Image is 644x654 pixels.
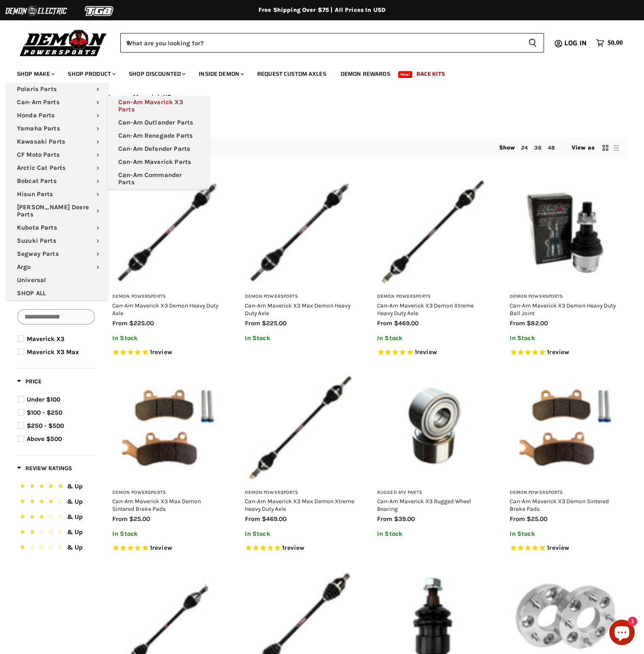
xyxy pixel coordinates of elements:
a: Arctic Cat Parts [6,161,108,175]
a: Can-Am Maverick X3 Demon Xtreme Heavy Duty Axle [377,302,474,316]
span: & Up [67,528,83,536]
nav: Collection utilities [106,137,627,158]
h3: Demon Powersports [245,294,356,300]
span: 1 reviews [150,544,172,551]
span: $100 - $250 [27,409,62,416]
img: Can-Am Maverick X3 Max Demon Sintered Brake Pads [112,372,224,483]
span: Rated 5.0 out of 5 stars 1 reviews [112,348,224,357]
a: Inside Demon [192,65,249,83]
img: Can-Am Maverick X3 Rugged Wheel Bearing [377,372,489,483]
img: Demon Electric Logo 2 [4,3,68,19]
a: Can-Am Maverick X3 Max Demon Sintered Brake Pads [112,498,201,512]
button: Filter by Price [17,377,42,388]
input: When autocomplete results are available use up and down arrows to review and enter to select [120,33,522,53]
a: CF Moto Parts [6,148,108,161]
a: Can-Am Maverick X3 Rugged Wheel Bearing [377,498,471,512]
a: Yamaha Parts [6,122,108,135]
span: from [245,515,260,523]
a: Can-Am Renegade Parts [108,129,209,142]
span: & Up [67,498,83,505]
a: Shop Product [61,65,121,83]
span: New! [398,71,413,78]
img: TGB Logo 2 [68,3,131,19]
img: Can-Am Maverick X3 Demon Sintered Brake Pads [510,372,621,483]
p: In Stock [510,530,621,538]
span: $469.00 [394,319,419,327]
a: $0.00 [592,37,627,49]
span: $25.00 [129,515,150,523]
span: & Up [67,482,83,490]
span: Rated 5.0 out of 5 stars 1 reviews [510,348,621,357]
ul: Main menu [108,96,209,189]
span: Maverick X3 Max [27,348,79,356]
ul: Main menu [6,83,108,300]
h3: Demon Powersports [112,490,224,496]
span: & Up [67,513,83,521]
span: from [510,319,525,327]
a: Can-Am Maverick X3 Demon Heavy Duty Axle [112,302,218,316]
a: Can-Am Outlander Parts [108,116,209,129]
a: Suzuki Parts [6,234,108,247]
button: list view [612,144,621,152]
span: Under $100 [27,396,60,403]
span: Rated 5.0 out of 5 stars 1 reviews [377,348,489,357]
a: Polaris Parts [6,83,108,96]
a: Segway Parts [6,247,108,260]
p: In Stock [112,530,224,538]
a: Hisun Parts [6,188,108,201]
p: In Stock [510,335,621,342]
img: Can-Am Maverick X3 Max Demon Heavy Duty Axle [245,176,356,288]
button: Filter by Review Ratings [17,464,72,475]
h3: Demon Powersports [245,490,356,496]
p: In Stock [245,335,356,342]
span: $469.00 [262,515,286,523]
span: Show [499,144,515,151]
span: 1 reviews [547,348,569,356]
span: 1 reviews [547,544,569,551]
span: 1 reviews [150,348,172,356]
a: Can-Am Maverick X3 Demon Heavy Duty Ball Joint [510,302,616,316]
a: Can-Am Commander Parts [108,169,209,189]
ul: Main menu [11,62,621,83]
div: Product filter [17,114,95,565]
img: Can-Am Maverick X3 Max Demon Xtreme Heavy Duty Axle [245,372,356,483]
a: Race Kits [410,65,451,83]
button: grid view [601,144,610,152]
nav: Breadcrumbs [106,94,627,101]
span: $250 - $500 [27,422,64,430]
span: review [549,544,569,551]
a: Can-Am Maverick X3 Max Demon Xtreme Heavy Duty Axle [245,498,354,512]
span: Above $500 [27,435,62,443]
span: review [417,348,437,356]
button: 1 Star. [18,542,94,554]
span: 1 reviews [282,544,304,551]
h3: Demon Powersports [377,294,489,300]
a: Can-Am Maverick X3 Max Demon Heavy Duty Axle [245,302,350,316]
span: Review Ratings [17,465,72,472]
a: SHOP ALL [6,287,108,300]
span: from [245,319,260,327]
a: Universal [6,274,108,287]
a: Demon Rewards [334,65,397,83]
a: Kawasaki Parts [6,135,108,148]
span: $39.00 [394,515,415,523]
button: 2 Stars. [18,527,94,539]
span: from [377,319,392,327]
a: Can-Am Maverick Parts [108,155,209,169]
a: 24 [521,144,528,151]
input: Search Options [17,309,95,324]
img: Can-Am Maverick X3 Demon Xtreme Heavy Duty Axle [377,176,489,288]
span: $25.00 [527,515,547,523]
a: Can-Am Maverick X3 Parts [108,96,209,116]
button: Search [522,33,544,53]
img: Can-Am Maverick X3 Demon Heavy Duty Ball Joint [510,176,621,288]
a: Kubota Parts [6,221,108,234]
p: In Stock [377,530,489,538]
span: 1 reviews [415,348,437,356]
